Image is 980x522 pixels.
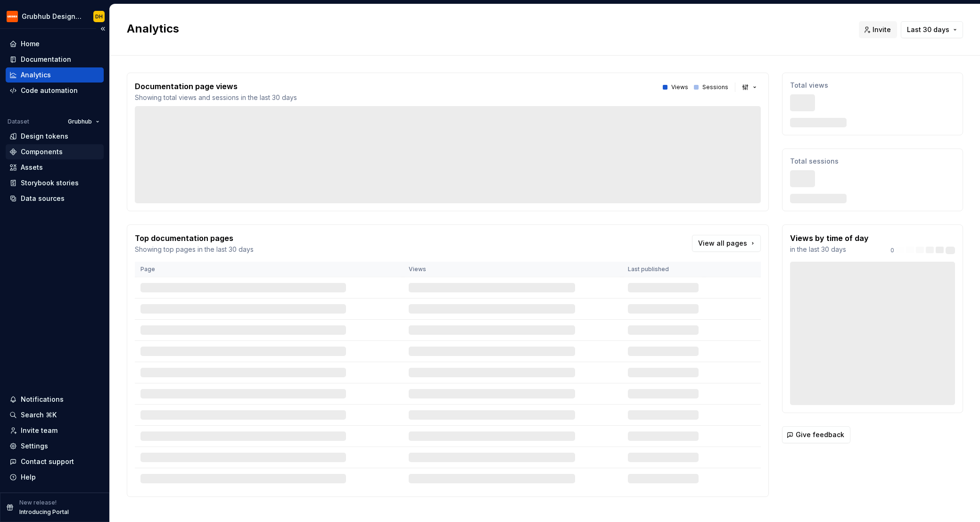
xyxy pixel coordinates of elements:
a: Code automation [6,83,104,98]
div: Assets [21,163,43,172]
p: Views by time of day [790,232,869,244]
p: Top documentation pages [135,232,254,244]
p: 0 [890,247,894,254]
div: Settings [21,441,48,451]
div: Notifications [21,395,64,404]
div: Dataset [8,118,29,125]
a: View all pages [692,235,761,252]
span: Give feedback [796,430,844,439]
a: Invite team [6,423,104,438]
a: Storybook stories [6,175,104,191]
th: Views [403,262,622,277]
div: DH [95,13,103,20]
div: Search ⌘K [21,410,57,420]
div: Documentation [21,55,71,64]
button: Last 30 days [901,21,963,38]
p: Views [671,83,688,91]
button: Give feedback [782,426,850,443]
div: Analytics [21,70,51,80]
span: Grubhub [68,118,92,125]
a: Analytics [6,67,104,83]
button: Collapse sidebar [96,22,109,35]
button: Invite [859,21,897,38]
th: Last published [622,262,704,277]
p: Showing top pages in the last 30 days [135,245,254,254]
h2: Analytics [127,21,848,36]
div: Data sources [21,194,65,203]
div: Components [21,147,63,157]
button: Search ⌘K [6,407,104,423]
button: Notifications [6,392,104,407]
span: View all pages [698,239,747,248]
p: Total views [790,81,955,90]
div: Home [21,39,40,49]
th: Page [135,262,403,277]
div: Design tokens [21,132,68,141]
p: Introducing Portal [19,508,69,516]
div: Code automation [21,86,78,95]
a: Components [6,144,104,159]
p: Sessions [702,83,728,91]
a: Documentation [6,52,104,67]
div: Help [21,472,36,482]
div: Storybook stories [21,178,79,188]
p: in the last 30 days [790,245,869,254]
div: Invite team [21,426,58,435]
button: Help [6,470,104,485]
button: Grubhub Design SystemDH [2,6,107,26]
a: Home [6,36,104,51]
button: Contact support [6,454,104,469]
p: Documentation page views [135,81,297,92]
div: Grubhub Design System [22,12,82,21]
a: Assets [6,160,104,175]
span: Last 30 days [907,25,949,34]
a: Design tokens [6,129,104,144]
button: Grubhub [64,115,104,128]
span: Invite [873,25,891,34]
div: Contact support [21,457,74,466]
p: New release! [19,499,57,506]
p: Showing total views and sessions in the last 30 days [135,93,297,102]
p: Total sessions [790,157,955,166]
img: 4e8d6f31-f5cf-47b4-89aa-e4dec1dc0822.png [7,11,18,22]
a: Data sources [6,191,104,206]
a: Settings [6,439,104,454]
